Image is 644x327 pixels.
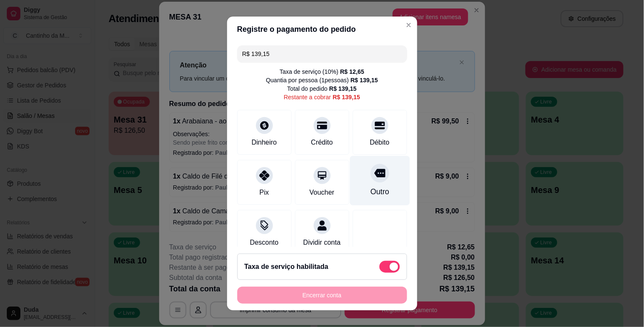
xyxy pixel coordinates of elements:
[351,76,378,84] div: R$ 139,15
[340,67,364,76] div: R$ 12,65
[370,186,389,197] div: Outro
[402,18,416,32] button: Close
[280,67,364,76] div: Taxa de serviço ( 10 %)
[329,84,357,93] div: R$ 139,15
[284,93,360,101] div: Restante a cobrar
[333,93,360,101] div: R$ 139,15
[252,137,277,148] div: Dinheiro
[370,137,389,148] div: Débito
[287,84,357,93] div: Total do pedido
[259,187,269,198] div: Pix
[242,45,402,62] input: Ex.: hambúrguer de cordeiro
[250,238,279,248] div: Desconto
[245,262,329,272] h2: Taxa de serviço habilitada
[311,137,333,148] div: Crédito
[303,238,340,248] div: Dividir conta
[227,17,417,42] header: Registre o pagamento do pedido
[309,187,335,198] div: Voucher
[266,76,378,84] div: Quantia por pessoa ( 1 pessoas)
